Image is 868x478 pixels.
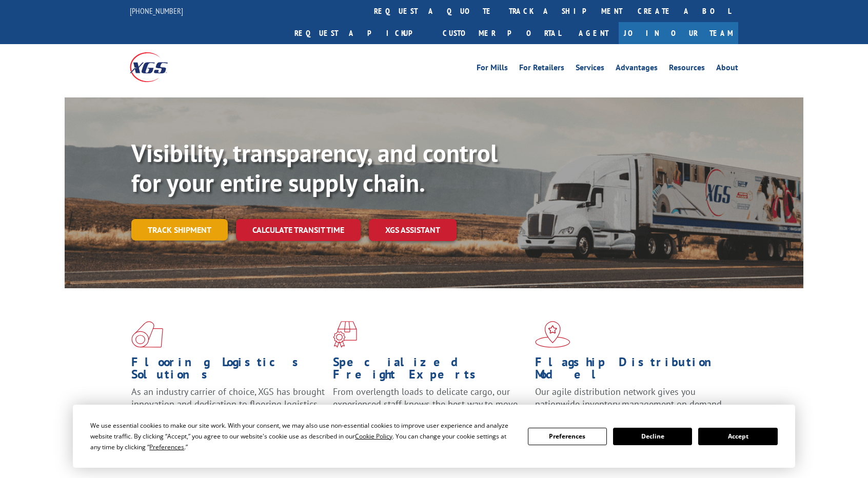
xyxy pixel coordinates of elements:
[435,22,568,44] a: Customer Portal
[90,420,515,452] div: We use essential cookies to make our site work. With your consent, we may also use non-essential ...
[131,356,325,386] h1: Flooring Logistics Solutions
[568,22,619,44] a: Agent
[716,64,738,75] a: About
[535,386,724,410] span: Our agile distribution network gives you nationwide inventory management on demand.
[130,6,183,16] a: [PHONE_NUMBER]
[669,64,705,75] a: Resources
[333,321,357,348] img: xgs-icon-focused-on-flooring-red
[616,64,658,75] a: Advantages
[333,386,527,431] p: From overlength loads to delicate cargo, our experienced staff knows the best way to move your fr...
[131,219,228,241] a: Track shipment
[236,219,361,241] a: Calculate transit time
[528,428,607,445] button: Preferences
[477,64,508,75] a: For Mills
[131,137,498,198] b: Visibility, transparency, and control for your entire supply chain.
[287,22,435,44] a: Request a pickup
[613,428,692,445] button: Decline
[535,321,570,348] img: xgs-icon-flagship-distribution-model-red
[73,405,795,468] div: Cookie Consent Prompt
[131,386,325,422] span: As an industry carrier of choice, XGS has brought innovation and dedication to flooring logistics...
[149,443,184,451] span: Preferences
[519,64,564,75] a: For Retailers
[698,428,777,445] button: Accept
[535,356,729,386] h1: Flagship Distribution Model
[576,64,604,75] a: Services
[619,22,738,44] a: Join Our Team
[355,432,392,441] span: Cookie Policy
[333,356,527,386] h1: Specialized Freight Experts
[131,321,163,348] img: xgs-icon-total-supply-chain-intelligence-red
[369,219,457,241] a: XGS ASSISTANT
